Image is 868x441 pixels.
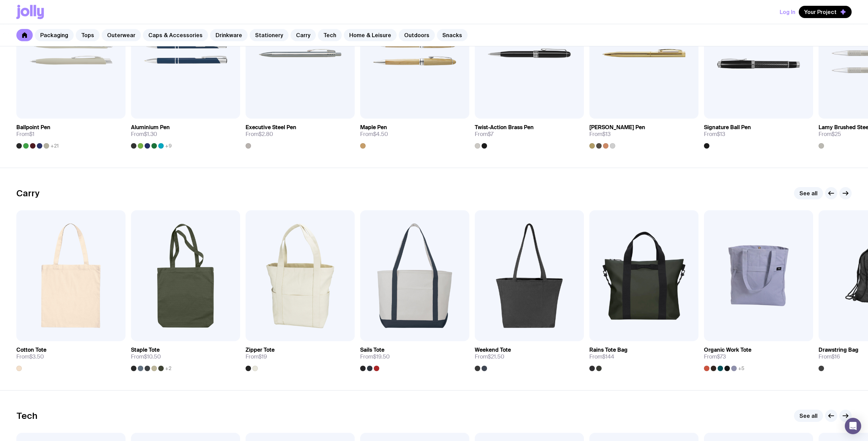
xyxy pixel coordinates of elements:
h3: Zipper Tote [246,347,275,353]
span: From [131,131,157,138]
span: $1 [29,131,34,138]
a: Tech [318,29,342,41]
span: From [704,131,725,138]
h3: Staple Tote [131,347,160,353]
span: Your Project [804,9,837,15]
a: Signature Ball PenFrom$13 [704,119,813,149]
h2: Carry [16,188,40,198]
h3: Signature Ball Pen [704,124,751,131]
a: Rains Tote BagFrom$144 [589,341,698,371]
a: Outerwear [102,29,141,41]
span: $7 [488,131,494,138]
h3: Executive Steel Pen [246,124,296,131]
a: Stationery [250,29,289,41]
a: Twist-Action Brass PenFrom$7 [475,119,584,149]
a: Ballpoint PenFrom$1+21 [16,119,126,149]
span: $10.50 [144,353,161,360]
a: Zipper ToteFrom$19 [246,341,355,371]
h3: Ballpoint Pen [16,124,50,131]
a: Executive Steel PenFrom$2.80 [246,119,355,149]
div: Open Intercom Messenger [845,418,861,434]
h3: Organic Work Tote [704,347,751,353]
span: $73 [717,353,726,360]
span: From [360,131,388,138]
span: $13 [717,131,725,138]
span: From [589,131,610,138]
a: Packaging [35,29,74,41]
a: Snacks [437,29,468,41]
span: +9 [165,143,172,149]
span: From [589,353,614,360]
a: Tops [76,29,100,41]
span: +21 [50,143,59,149]
a: Maple PenFrom$4.50 [360,119,469,149]
span: $16 [832,353,840,360]
span: From [475,353,504,360]
h3: Maple Pen [360,124,387,131]
h3: Drawstring Bag [819,347,858,353]
h3: Aluminium Pen [131,124,170,131]
h3: [PERSON_NAME] Pen [589,124,645,131]
a: Carry [291,29,316,41]
a: Staple ToteFrom$10.50+2 [131,341,240,371]
a: Caps & Accessories [143,29,208,41]
span: From [704,353,726,360]
button: Log In [780,6,795,18]
span: $25 [832,131,841,138]
a: Sails ToteFrom$19.50 [360,341,469,371]
h3: Rains Tote Bag [589,347,628,353]
a: Outdoors [399,29,435,41]
span: $2.80 [259,131,273,138]
span: From [819,353,840,360]
span: From [16,131,34,138]
a: [PERSON_NAME] PenFrom$13 [589,119,698,149]
span: $1.30 [144,131,157,138]
a: See all [794,410,823,422]
h2: Tech [16,411,38,421]
span: From [246,353,267,360]
a: See all [794,187,823,199]
a: Organic Work ToteFrom$73+5 [704,341,813,371]
button: Your Project [799,6,852,18]
h3: Sails Tote [360,347,384,353]
span: $3.50 [29,353,44,360]
span: $19.50 [373,353,390,360]
span: +2 [165,366,172,371]
span: $21.50 [488,353,504,360]
span: From [131,353,161,360]
h3: Weekend Tote [475,347,511,353]
span: From [16,353,44,360]
a: Aluminium PenFrom$1.30+9 [131,119,240,149]
span: $19 [259,353,267,360]
span: $4.50 [373,131,388,138]
h3: Twist-Action Brass Pen [475,124,534,131]
span: $13 [602,131,610,138]
span: From [819,131,841,138]
h3: Cotton Tote [16,347,46,353]
span: From [360,353,390,360]
span: From [475,131,494,138]
a: Weekend ToteFrom$21.50 [475,341,584,371]
a: Home & Leisure [344,29,397,41]
span: From [246,131,273,138]
span: $144 [602,353,614,360]
span: +5 [738,366,744,371]
a: Drinkware [210,29,248,41]
a: Cotton ToteFrom$3.50 [16,341,126,371]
